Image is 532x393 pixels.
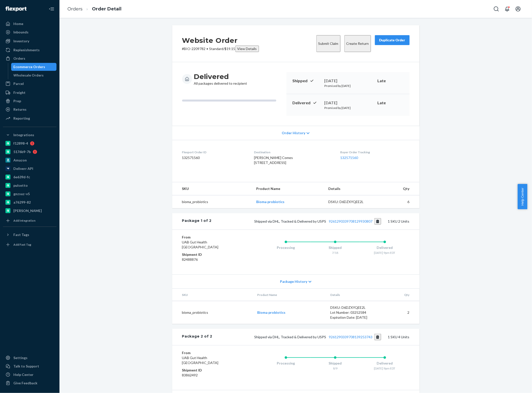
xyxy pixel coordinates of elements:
[13,364,39,369] div: Talk to Support
[3,165,56,173] a: Deliverr API
[379,195,420,209] td: 6
[182,334,213,340] div: Package 2 of 2
[254,150,332,154] dt: Destination
[13,132,34,137] div: Integrations
[13,56,25,61] div: Orders
[209,47,224,51] span: Standard
[13,242,31,247] div: Add Fast Tag
[182,218,212,225] div: Package 1 of 2
[212,218,409,225] div: 1 SKU 2 Units
[3,217,56,225] a: Add Integration
[3,20,56,28] a: Home
[235,46,259,52] button: View Details
[340,150,409,154] dt: Buyer Order Tracking
[324,182,379,195] th: Details
[13,372,33,377] div: Help Center
[310,251,360,255] div: 7/18
[292,78,321,84] p: Shipped
[13,141,28,146] div: f12898-4
[172,301,253,324] td: bioma_probiotics
[3,198,56,206] a: a76299-82
[3,207,56,215] a: [PERSON_NAME]
[375,35,410,45] button: Duplicate Order
[377,78,404,84] p: Late
[316,35,340,52] button: Submit Claim
[13,116,30,121] div: Reporting
[325,78,371,84] div: [DATE]
[13,175,30,180] div: 6e639d-fc
[330,305,377,310] div: DSKU: D6DZXYQEE2L
[172,182,252,195] th: SKU
[257,310,285,314] a: Bioma probiotics
[3,148,56,156] a: 5176b9-7b
[344,35,371,52] button: Create Return
[13,99,21,104] div: Prep
[3,54,56,62] a: Orders
[360,361,410,366] div: Delivered
[374,218,381,225] button: Copy tracking number
[513,4,523,14] button: Open account menu
[280,279,307,284] span: Package History
[182,368,241,373] dt: Shipment ID
[3,105,56,113] a: Returns
[310,366,360,370] div: 8/9
[182,257,241,262] dd: 82488876
[328,199,375,204] div: DSKU: D6DZXYQEE2L
[92,6,121,12] a: Order Detail
[13,81,24,86] div: Parcel
[182,240,219,249] span: UAB Gut Health [GEOGRAPHIC_DATA]
[182,356,219,365] span: UAB Gut Health [GEOGRAPHIC_DATA]
[3,97,56,105] a: Prep
[374,334,381,340] button: Copy tracking number
[381,289,420,301] th: Qty
[11,63,57,71] a: Ecommerce Orders
[13,149,31,154] div: 5176b9-7b
[261,361,311,366] div: Processing
[182,252,241,257] dt: Shipment ID
[282,131,305,135] span: Order History
[502,4,512,14] button: Open notifications
[13,48,40,52] div: Replenishments
[360,366,410,370] div: [DATE] 9pm EDT
[379,38,405,43] div: Duplicate Order
[330,310,377,315] div: Lot Number: 03252584
[13,158,27,163] div: Amazon
[182,155,246,160] dd: 132571560
[256,200,284,204] a: Bioma probiotics
[3,182,56,189] a: pulsetto
[381,301,420,324] td: 2
[3,241,56,249] a: Add Fast Tag
[182,150,246,154] dt: Flexport Order ID
[182,373,241,378] dd: 83862492
[47,4,56,14] button: Close Navigation
[13,107,27,112] div: Returns
[3,231,56,239] button: Fast Tags
[3,173,56,181] a: 6e639d-fc
[3,89,56,97] a: Freight
[13,355,28,360] div: Settings
[212,334,409,340] div: 1 SKU 4 Units
[3,156,56,164] a: Amazon
[13,218,35,223] div: Add Integration
[325,84,371,88] p: Promised by [DATE]
[3,371,56,379] a: Help Center
[3,80,56,88] a: Parcel
[67,6,83,12] a: Orders
[194,72,247,86] div: All packages delivered to recipient
[182,46,259,52] p: # BIO-2209782 / $19.15
[194,72,247,81] h3: Delivered
[254,219,381,223] span: Shipped via DHL, Tracked & Delivered by USPS
[360,251,410,255] div: [DATE] 9pm EDT
[3,28,56,36] a: Inbounds
[5,6,27,11] img: Flexport logo
[292,100,321,106] p: Delivered
[379,182,420,195] th: Qty
[14,73,44,78] div: Wholesale Orders
[340,156,358,160] a: 132571560
[377,100,404,106] p: Late
[252,182,324,195] th: Product Name
[253,289,326,301] th: Product Name
[261,245,311,250] div: Processing
[13,200,31,205] div: a76299-82
[63,2,125,16] ol: breadcrumbs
